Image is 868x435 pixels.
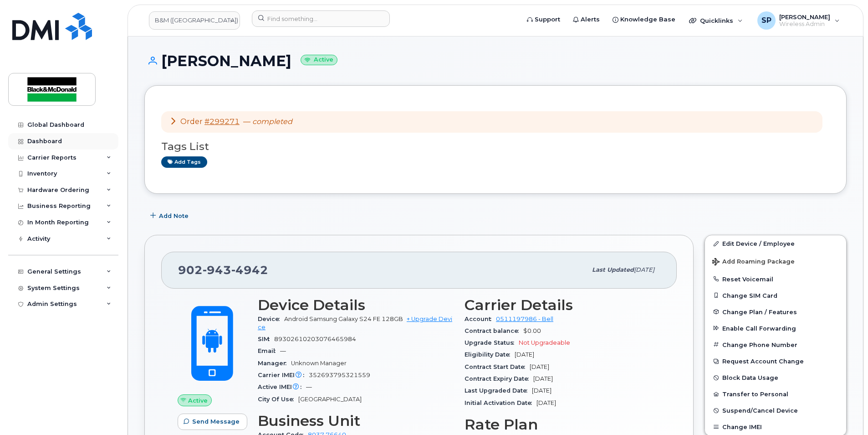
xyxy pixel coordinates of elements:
button: Change SIM Card [705,287,846,304]
h3: Carrier Details [465,297,660,313]
span: Change Plan / Features [722,308,797,315]
span: Not Upgradeable [519,339,570,346]
span: [DATE] [536,399,556,406]
small: Active [301,55,337,65]
span: Email [258,347,280,354]
button: Transfer to Personal [705,386,846,402]
span: $0.00 [523,327,541,334]
span: — [280,347,286,354]
h3: Business Unit [258,413,454,429]
button: Block Data Usage [705,369,846,386]
span: 902 [178,263,268,277]
button: Change IMEI [705,419,846,435]
span: 352693795321559 [309,372,370,378]
span: Contract Start Date [465,363,530,370]
h3: Tags List [161,141,830,152]
span: Suspend/Cancel Device [722,407,798,414]
span: Carrier IMEI [258,372,309,378]
button: Suspend/Cancel Device [705,402,846,419]
span: SIM [258,336,274,342]
span: [DATE] [533,375,553,382]
span: Android Samsung Galaxy S24 FE 128GB [284,316,403,322]
span: [DATE] [530,363,549,370]
span: — [243,117,292,126]
h3: Device Details [258,297,454,313]
a: Add tags [161,156,207,168]
span: Add Note [159,212,189,220]
span: [DATE] [515,351,534,358]
h1: [PERSON_NAME] [144,53,847,69]
a: #299271 [204,117,240,126]
span: Device [258,316,284,322]
span: Unknown Manager [291,360,347,367]
span: 4942 [231,263,268,277]
span: Active IMEI [258,383,306,390]
span: City Of Use [258,396,298,403]
button: Request Account Change [705,353,846,369]
span: [GEOGRAPHIC_DATA] [298,396,362,403]
span: Initial Activation Date [465,399,536,406]
span: [DATE] [532,387,551,394]
button: Add Roaming Package [705,252,846,270]
span: Manager [258,360,291,367]
span: [DATE] [634,266,654,273]
span: Active [188,396,208,405]
a: + Upgrade Device [258,316,452,331]
button: Change Phone Number [705,337,846,353]
a: Edit Device / Employee [705,235,846,252]
span: Contract Expiry Date [465,375,533,382]
span: Upgrade Status [465,339,519,346]
span: 89302610203076465984 [274,336,356,342]
span: Order [180,117,203,126]
span: Add Roaming Package [712,258,795,267]
button: Reset Voicemail [705,271,846,287]
button: Change Plan / Features [705,304,846,320]
span: Enable Call Forwarding [722,325,796,331]
button: Add Note [144,207,196,224]
button: Send Message [178,414,247,430]
span: Eligibility Date [465,351,515,358]
span: Contract balance [465,327,523,334]
em: completed [252,117,292,126]
span: Last updated [592,266,634,273]
span: 943 [203,263,231,277]
span: Send Message [192,417,240,426]
span: Last Upgraded Date [465,387,532,394]
a: 0511197986 - Bell [496,316,553,322]
button: Enable Call Forwarding [705,320,846,337]
span: — [306,383,312,390]
span: Account [465,316,496,322]
h3: Rate Plan [465,416,660,433]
